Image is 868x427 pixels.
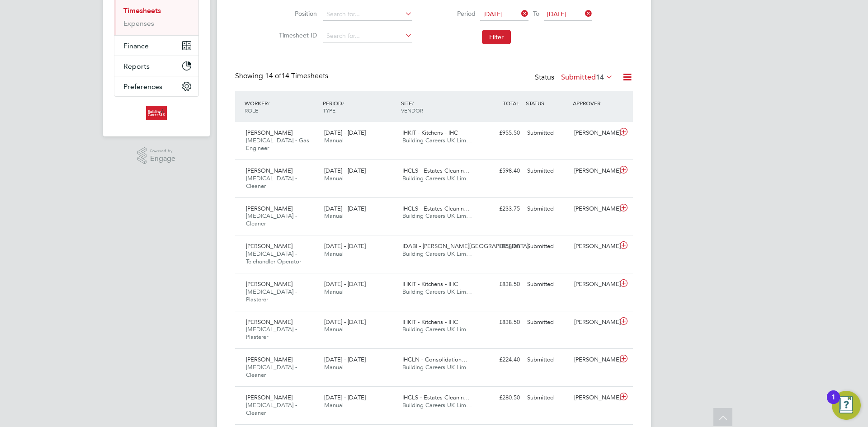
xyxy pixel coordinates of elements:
[561,73,613,82] label: Submitted
[246,325,297,341] span: [MEDICAL_DATA] - Plasterer
[402,394,470,401] span: IHCLS - Estates Cleanin…
[323,8,412,21] input: Search for...
[524,277,571,292] div: Submitted
[114,76,198,96] button: Preferences
[324,205,366,212] span: [DATE] - [DATE]
[402,280,458,288] span: IHKIT - Kitchens - IHC
[476,126,524,141] div: £955.50
[324,174,344,182] span: Manual
[123,62,150,70] span: Reports
[321,95,399,118] div: PERIOD
[246,205,292,212] span: [PERSON_NAME]
[323,30,412,42] input: Search for...
[402,363,472,371] span: Building Careers UK Lim…
[246,356,292,363] span: [PERSON_NAME]
[399,95,477,118] div: SITE
[324,325,344,333] span: Manual
[114,56,198,76] button: Reports
[524,202,571,216] div: Submitted
[571,352,618,367] div: [PERSON_NAME]
[246,401,297,417] span: [MEDICAL_DATA] - Cleaner
[123,6,161,15] a: Timesheets
[276,9,317,18] label: Position
[832,391,861,420] button: Open Resource Center, 1 new notification
[524,390,571,405] div: Submitted
[535,71,615,84] div: Status
[476,390,524,405] div: £280.50
[150,147,175,155] span: Powered by
[402,401,472,409] span: Building Careers UK Lim…
[571,277,618,292] div: [PERSON_NAME]
[483,10,503,18] span: [DATE]
[324,129,366,136] span: [DATE] - [DATE]
[524,95,571,111] div: STATUS
[402,136,472,144] span: Building Careers UK Lim…
[246,242,292,250] span: [PERSON_NAME]
[246,250,301,265] span: [MEDICAL_DATA] - Telehandler Operator
[571,315,618,330] div: [PERSON_NAME]
[324,356,366,363] span: [DATE] - [DATE]
[571,239,618,254] div: [PERSON_NAME]
[324,280,366,288] span: [DATE] - [DATE]
[235,71,330,81] div: Showing
[571,126,618,141] div: [PERSON_NAME]
[401,107,423,114] span: VENDOR
[482,30,511,44] button: Filter
[246,280,292,288] span: [PERSON_NAME]
[246,212,297,227] span: [MEDICAL_DATA] - Cleaner
[476,315,524,330] div: £838.50
[530,8,542,19] span: To
[324,394,366,401] span: [DATE] - [DATE]
[571,390,618,405] div: [PERSON_NAME]
[342,99,344,107] span: /
[476,202,524,216] div: £233.75
[571,202,618,216] div: [PERSON_NAME]
[324,242,366,250] span: [DATE] - [DATE]
[412,99,414,107] span: /
[476,164,524,178] div: £598.40
[402,212,472,220] span: Building Careers UK Lim…
[324,318,366,326] span: [DATE] - [DATE]
[831,397,835,409] div: 1
[324,401,344,409] span: Manual
[596,73,604,82] span: 14
[402,356,467,363] span: IHCLN - Consolidation…
[246,136,309,152] span: [MEDICAL_DATA] - Gas Engineer
[246,174,297,190] span: [MEDICAL_DATA] - Cleaner
[246,288,297,303] span: [MEDICAL_DATA] - Plasterer
[242,95,321,118] div: WORKER
[402,167,470,174] span: IHCLS - Estates Cleanin…
[402,318,458,326] span: IHKIT - Kitchens - IHC
[114,36,198,56] button: Finance
[324,250,344,258] span: Manual
[402,205,470,212] span: IHCLS - Estates Cleanin…
[265,71,281,80] span: 14 of
[524,164,571,178] div: Submitted
[246,129,292,136] span: [PERSON_NAME]
[524,352,571,367] div: Submitted
[246,394,292,401] span: [PERSON_NAME]
[476,239,524,254] div: £858.00
[324,363,344,371] span: Manual
[503,99,519,107] span: TOTAL
[123,19,154,28] a: Expenses
[324,288,344,296] span: Manual
[402,242,528,250] span: IDABI - [PERSON_NAME][GEOGRAPHIC_DATA]
[402,250,472,258] span: Building Careers UK Lim…
[323,107,335,114] span: TYPE
[524,126,571,141] div: Submitted
[324,212,344,220] span: Manual
[435,9,476,18] label: Period
[324,136,344,144] span: Manual
[276,31,317,39] label: Timesheet ID
[123,42,149,50] span: Finance
[324,167,366,174] span: [DATE] - [DATE]
[524,239,571,254] div: Submitted
[268,99,269,107] span: /
[402,129,458,136] span: IHKIT - Kitchens - IHC
[476,277,524,292] div: £838.50
[265,71,328,80] span: 14 Timesheets
[150,155,175,163] span: Engage
[524,315,571,330] div: Submitted
[571,95,618,111] div: APPROVER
